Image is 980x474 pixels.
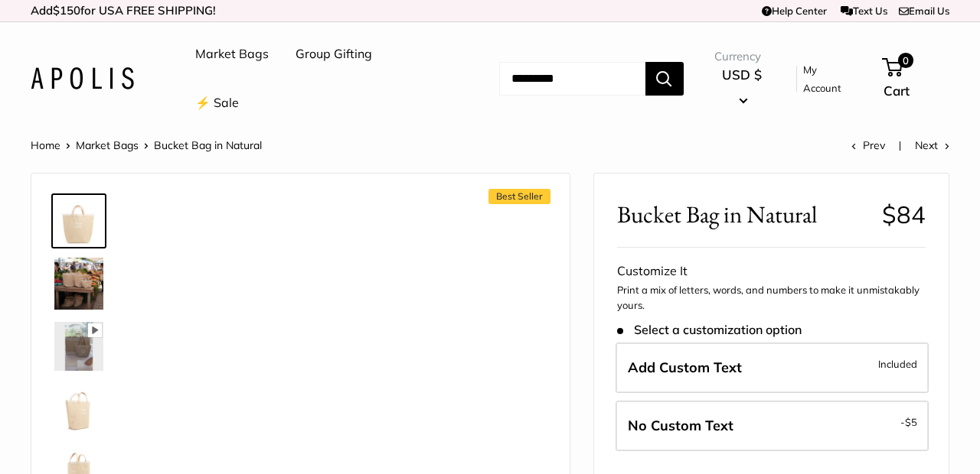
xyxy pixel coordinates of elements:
[617,200,871,229] span: Bucket Bag in Natural
[762,5,827,17] a: Help Center
[617,283,926,313] p: Print a mix of letters, words, and numbers to make it unmistakably yours.
[499,62,645,96] input: Search...
[900,413,917,431] span: -
[905,416,917,428] span: $5
[195,92,239,115] a: ⚡️ Sale
[54,258,103,310] img: Bucket Bag in Natural
[898,53,913,68] span: 0
[884,54,949,103] a: 0 Cart
[878,355,917,373] span: Included
[54,383,103,432] img: Bucket Bag in Natural
[51,193,106,248] a: Bucket Bag in Natural
[51,319,106,374] a: Bucket Bag in Natural
[31,135,262,155] nav: Breadcrumb
[616,401,929,451] label: Leave Blank
[154,138,262,152] span: Bucket Bag in Natural
[616,343,929,393] label: Add Custom Text
[882,200,926,229] span: $84
[714,46,770,67] span: Currency
[51,255,106,313] a: Bucket Bag in Natural
[899,5,949,17] a: Email Us
[195,43,269,66] a: Market Bags
[76,138,139,152] a: Market Bags
[714,63,770,112] button: USD $
[915,138,949,152] a: Next
[628,417,733,434] span: No Custom Text
[53,3,80,18] span: $150
[488,189,550,204] span: Best Seller
[54,322,103,371] img: Bucket Bag in Natural
[31,138,60,152] a: Home
[628,359,742,376] span: Add Custom Text
[722,67,762,83] span: USD $
[851,138,885,152] a: Prev
[884,83,910,99] span: Cart
[51,380,106,435] a: Bucket Bag in Natural
[803,60,857,98] a: My Account
[841,5,887,17] a: Text Us
[617,323,802,337] span: Select a customization option
[54,196,103,245] img: Bucket Bag in Natural
[296,43,372,66] a: Group Gifting
[617,260,926,283] div: Customize It
[31,67,134,89] img: Apolis
[645,62,684,96] button: Search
